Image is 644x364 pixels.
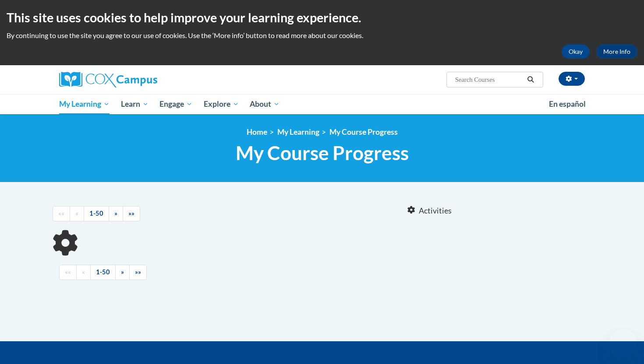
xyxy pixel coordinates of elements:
[46,94,598,114] div: Main menu
[59,72,226,87] a: Cox Campus
[236,141,409,164] span: My Course Progress
[75,210,78,217] span: «
[419,206,452,216] span: Activities
[204,99,239,109] span: Explore
[70,206,84,221] a: Previous
[247,127,267,136] a: Home
[559,72,585,86] button: Account Settings
[82,268,85,276] span: «
[454,74,524,85] input: Search Courses
[53,206,70,221] a: Begining
[59,265,77,280] a: Begining
[135,268,141,276] span: »»
[562,45,590,59] button: Okay
[115,94,154,114] a: Learn
[65,268,71,276] span: ««
[121,268,124,276] span: »
[76,265,91,280] a: Previous
[524,74,538,85] button: Search
[596,45,637,59] a: More Info
[115,265,130,280] a: Next
[58,210,64,217] span: ««
[7,9,637,26] h2: This site uses cookies to help improve your learning experience.
[123,206,140,221] a: End
[121,99,149,109] span: Learn
[244,94,286,114] a: About
[329,127,398,136] a: My Course Progress
[154,94,198,114] a: Engage
[609,329,637,357] iframe: Button to launch messaging window
[549,99,586,108] span: En español
[59,72,157,87] img: Cox Campus
[198,94,244,114] a: Explore
[53,94,115,114] a: My Learning
[109,206,123,221] a: Next
[128,210,134,217] span: »»
[527,77,535,83] i: 
[114,210,117,217] span: »
[129,265,147,280] a: End
[84,206,109,221] a: 1-50
[543,95,591,113] a: En español
[59,99,110,109] span: My Learning
[250,99,280,109] span: About
[277,127,319,136] a: My Learning
[90,265,116,280] a: 1-50
[7,31,637,40] p: By continuing to use the site you agree to our use of cookies. Use the ‘More info’ button to read...
[159,99,192,109] span: Engage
